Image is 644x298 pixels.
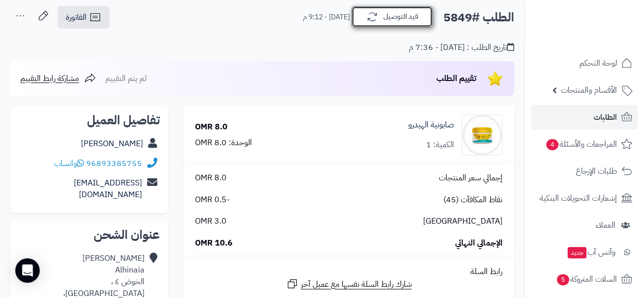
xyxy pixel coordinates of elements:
[531,213,638,237] a: العملاء
[455,237,502,249] span: الإجمالي النهائي
[531,240,638,264] a: وآتس آبجديد
[195,172,227,184] span: 8.0 OMR
[531,105,638,129] a: الطلبات
[408,119,454,131] a: صابونية الهيدرو
[531,267,638,291] a: السلات المتروكة5
[81,138,143,150] a: [PERSON_NAME]
[195,121,228,133] div: 8.0 OMR
[531,186,638,210] a: إشعارات التحويلات البنكية
[443,7,514,28] h2: الطلب #5849
[557,274,569,285] span: 5
[426,139,454,151] div: الكمية: 1
[195,137,252,149] div: الوحدة: 8.0 OMR
[423,215,502,227] span: [GEOGRAPHIC_DATA]
[531,51,638,75] a: لوحة التحكم
[86,157,142,170] a: 96893385755
[66,11,87,23] span: الفاتورة
[546,139,558,150] span: 4
[74,177,142,201] a: [EMAIL_ADDRESS][DOMAIN_NAME]
[568,247,586,258] span: جديد
[594,110,617,124] span: الطلبات
[301,279,412,290] span: شارك رابط السلة نفسها مع عميل آخر
[54,157,84,170] a: واتساب
[576,164,617,178] span: طلبات الإرجاع
[195,215,227,227] span: 3.0 OMR
[540,191,617,205] span: إشعارات التحويلات البنكية
[575,28,634,49] img: logo-2.png
[195,237,233,249] span: 10.6 OMR
[531,132,638,156] a: المراجعات والأسئلة4
[567,245,615,259] span: وآتس آب
[409,42,514,53] div: تاريخ الطلب : [DATE] - 7:36 م
[105,72,147,85] span: لم يتم التقييم
[579,56,617,70] span: لوحة التحكم
[351,6,433,28] button: قيد التوصيل
[303,12,350,22] small: [DATE] - 9:12 م
[531,159,638,183] a: طلبات الإرجاع
[596,218,615,232] span: العملاء
[195,194,230,206] span: -0.5 OMR
[561,83,617,97] span: الأقسام والمنتجات
[18,114,160,126] h2: تفاصيل العميل
[20,72,96,85] a: مشاركة رابط التقييم
[462,115,502,155] img: 1739577078-cm5o6oxsw00cn01n35fki020r_HUDRO_SOUP_w-90x90.png
[443,194,502,206] span: نقاط المكافآت (45)
[439,172,502,184] span: إجمالي سعر المنتجات
[545,137,617,151] span: المراجعات والأسئلة
[58,6,109,29] a: الفاتورة
[187,266,510,278] div: رابط السلة
[20,72,79,85] span: مشاركة رابط التقييم
[436,72,477,85] span: تقييم الطلب
[18,229,160,241] h2: عنوان الشحن
[556,272,617,286] span: السلات المتروكة
[15,258,40,283] div: Open Intercom Messenger
[286,278,412,290] a: شارك رابط السلة نفسها مع عميل آخر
